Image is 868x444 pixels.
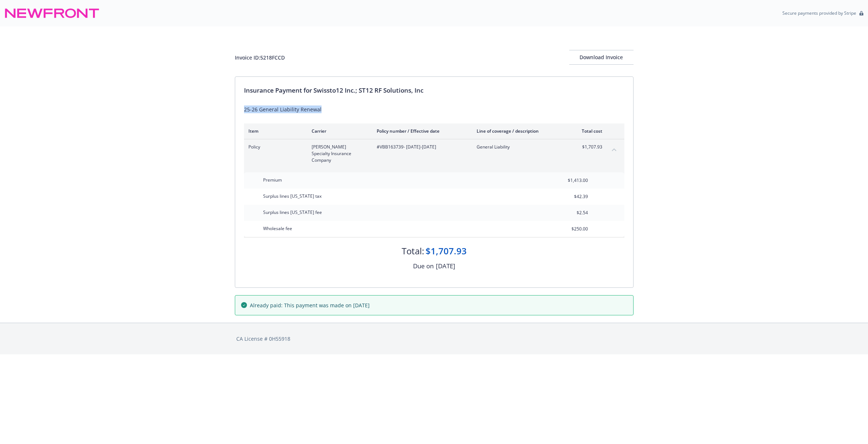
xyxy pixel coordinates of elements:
span: Surplus lines [US_STATE] fee [263,209,322,215]
div: Insurance Payment for Swissto12 Inc.; ST12 RF Solutions, Inc [244,86,624,95]
input: 0.00 [545,207,592,218]
span: [PERSON_NAME] Specialty Insurance Company [312,144,365,164]
span: General Liability [477,144,563,150]
span: Premium [263,177,282,183]
input: 0.00 [545,191,592,202]
span: Wholesale fee [263,225,292,232]
div: Policy[PERSON_NAME] Specialty Insurance Company#VBB163739- [DATE]-[DATE]General Liability$1,707.9... [244,139,624,168]
div: Line of coverage / description [477,128,563,134]
span: Already paid: This payment was made on [DATE] [250,301,370,309]
div: 25-26 General Liability Renewal [244,105,624,113]
input: 0.00 [545,175,592,186]
span: Policy [248,144,300,150]
div: $1,707.93 [426,245,467,257]
div: Total: [402,245,424,257]
span: Surplus lines [US_STATE] tax [263,193,322,199]
div: Download Invoice [569,50,634,64]
div: Total cost [575,128,602,134]
div: Invoice ID: 5218FCCD [235,54,285,61]
span: #VBB163739 - [DATE]-[DATE] [377,144,465,150]
div: Item [248,128,300,134]
div: Policy number / Effective date [377,128,465,134]
span: $1,707.93 [575,144,602,150]
div: Carrier [312,128,365,134]
div: Due on [413,261,434,271]
button: Download Invoice [569,50,634,65]
button: collapse content [608,144,620,155]
div: CA License # 0H55918 [236,335,632,343]
div: [DATE] [436,261,455,271]
p: Secure payments provided by Stripe [782,10,856,16]
input: 0.00 [545,223,592,234]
